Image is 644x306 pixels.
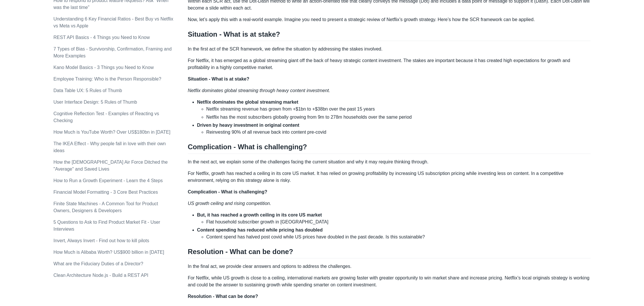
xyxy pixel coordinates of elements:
[53,238,149,243] a: Invert, Always Invert - Find out how to kill pilots
[188,143,591,154] h2: Complication - What is challenging?
[53,250,164,255] a: How Much is Alibaba Worth? US$900 billion in [DATE]
[188,275,591,288] p: For Netflix, while US growth is close to a ceiling, international markets are growing faster with...
[206,106,591,113] li: Netflix streaming revenue has grown from +$1bn to +$38bn over the past 15 years
[53,46,172,58] a: 7 Types of Bias - Survivorship, Confirmation, Framing and More Examples
[188,16,591,23] p: Now, let’s apply this with a real-world example. Imagine you need to present a strategic review o...
[53,190,158,195] a: Financial Model Formatting - 3 Core Best Practices
[188,57,591,71] p: For Netflix, it has emerged as a global streaming giant off the back of heavy strategic content i...
[53,76,161,81] a: Employee Training: Who is the Person Responsible?
[188,170,591,184] p: For Netflix, growth has reached a ceiling in its core US market. It has relied on growing profita...
[188,263,591,270] p: In the final act, we provide clear answers and options to address the challenges.
[206,219,591,225] li: Flat household subscriber growth in [GEOGRAPHIC_DATA]
[53,273,148,278] a: Clean Architecture Node.js - Build a REST API
[53,130,170,135] a: How Much is YouTube Worth? Over US$180bn in [DATE]
[53,88,122,93] a: Data Table UX: 5 Rules of Thumb
[197,227,323,232] strong: Content spending has reduced while pricing has doubled
[188,294,258,299] strong: Resolution - What can be done?
[197,212,322,217] strong: But, it has reached a growth ceiling in its core US market
[206,129,591,136] li: Reinvesting 90% of all revenue back into content pre-covid
[188,247,591,258] h2: Resolution - What can be done?
[188,76,249,81] strong: Situation - What is at stake?
[188,30,591,41] h2: Situation - What is at stake?
[53,160,168,171] a: How the [DEMOGRAPHIC_DATA] Air Force Ditched the "Average" and Saved Lives
[53,220,160,232] a: 5 Questions to Ask to Find Product Market Fit - User Interviews
[53,261,143,266] a: What are the Fiduciary Duties of a Director?
[206,114,591,121] li: Netflix has the most subscribers globally growing from 9m to 278m households over the same period
[188,201,271,206] em: US growth ceiling and rising competition.
[53,201,158,213] a: Finite State Machines - A Common Tool for Product Owners, Designers & Developers
[53,111,159,123] a: Cognitive Reflection Test - Examples of Reacting vs Checking
[206,234,591,240] li: Content spend has halved post covid while US prices have doubled in the past decade. Is this sust...
[197,123,299,128] strong: Driven by heavy investment in original content
[188,189,267,194] strong: Complication - What is challenging?
[53,178,163,183] a: How to Run a Growth Experiment - Learn the 4 Steps
[188,158,591,165] p: In the next act, we explain some of the challenges facing the current situation and why it may re...
[188,88,330,93] em: Netflix dominates global streaming through heavy content investment.
[53,16,173,28] a: Understanding 6 Key Financial Ratios - Best Buy vs Netflix vs Meta vs Apple
[53,100,137,105] a: User Interface Design: 5 Rules of Thumb
[53,35,150,40] a: REST API Basics - 4 Things you Need to Know
[53,65,153,70] a: Kano Model Basics - 3 Things you Need to Know
[197,100,298,105] strong: Netflix dominates the global streaming market
[188,46,591,53] p: In the first act of the SCR framework, we define the situation by addressing the stakes involved.
[53,141,166,153] a: The IKEA Effect - Why people fall in love with their own ideas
